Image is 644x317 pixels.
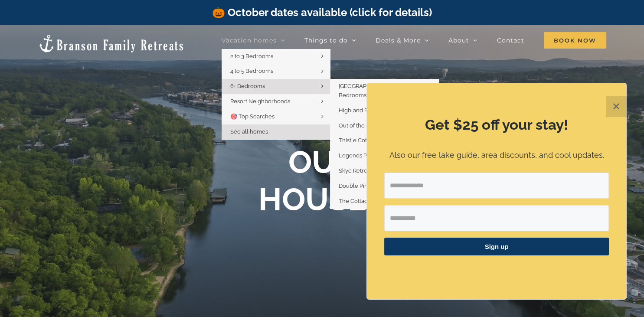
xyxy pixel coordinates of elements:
[330,163,438,179] a: Skye Retreat | 10 Bedrooms
[497,37,524,43] span: Contact
[339,198,412,204] span: The Cottages | 11 Bedrooms
[222,79,330,94] a: 6+ Bedrooms
[330,118,438,134] a: Out of the Blue | 6 Bedrooms
[384,115,609,135] h2: Get $25 off your stay!
[544,32,606,49] span: Book Now
[384,149,609,162] p: Also our free lake guide, area discounts, and cool updates.
[330,103,438,118] a: Highland Retreat | 6 Bedrooms
[304,32,356,49] a: Things to do
[339,167,411,174] span: Skye Retreat | 10 Bedrooms
[384,238,609,255] button: Sign up
[230,98,290,105] span: Resort Neighborhoods
[222,94,330,109] a: Resort Neighborhoods
[339,137,415,144] span: Thistle Cottage | 6 Bedrooms
[339,83,402,98] span: [GEOGRAPHIC_DATA] | 6 Bedrooms
[339,183,425,189] span: Double Pineapple | 11 Bedrooms
[222,124,330,140] a: See all homes
[304,37,348,43] span: Things to do
[448,32,477,49] a: About
[230,113,275,120] span: 🎯 Top Searches
[330,133,438,148] a: Thistle Cottage | 6 Bedrooms
[384,173,609,199] input: Email Address
[606,96,627,117] button: Close
[230,83,265,89] span: 6+ Bedrooms
[339,107,420,114] span: Highland Retreat | 6 Bedrooms
[222,37,277,43] span: Vacation homes
[330,194,438,209] a: The Cottages | 11 Bedrooms
[330,148,438,163] a: Legends Pointe | 7 Bedrooms
[339,122,415,129] span: Out of the Blue | 6 Bedrooms
[330,179,438,194] a: Double Pineapple | 11 Bedrooms
[230,53,273,59] span: 2 to 3 Bedrooms
[38,34,185,53] img: Branson Family Retreats Logo
[222,49,330,64] a: 2 to 3 Bedrooms
[544,32,606,49] a: Book Now
[339,152,416,159] span: Legends Pointe | 7 Bedrooms
[448,37,469,43] span: About
[222,32,606,49] nav: Main Menu
[258,144,386,218] b: OUR HOUSES
[384,266,609,275] p: ​
[212,6,432,19] a: 🎃 October dates available (click for details)
[497,32,524,49] a: Contact
[330,79,438,103] a: [GEOGRAPHIC_DATA] | 6 Bedrooms
[222,64,330,79] a: 4 to 5 Bedrooms
[222,32,285,49] a: Vacation homes
[376,37,421,43] span: Deals & More
[384,205,609,231] input: First Name
[376,32,429,49] a: Deals & More
[222,109,330,124] a: 🎯 Top Searches
[230,128,268,135] span: See all homes
[230,68,273,74] span: 4 to 5 Bedrooms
